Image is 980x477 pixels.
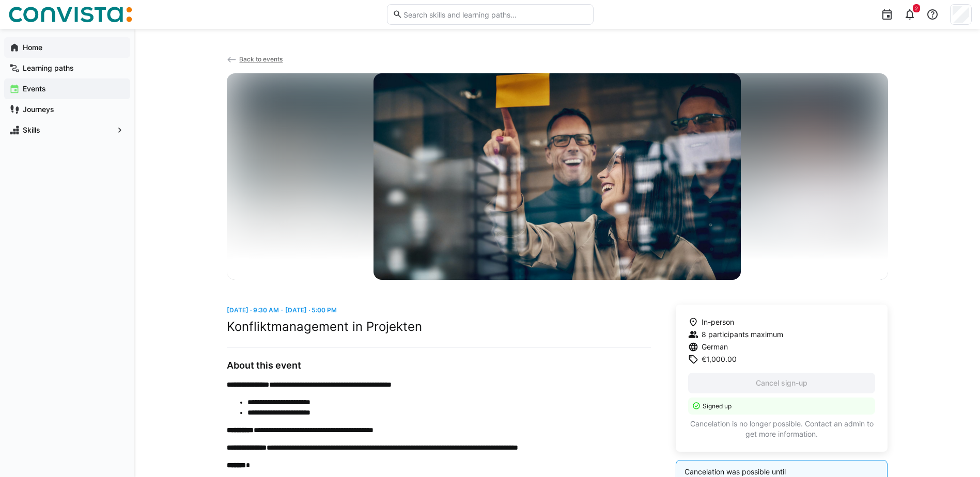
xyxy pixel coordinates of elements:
span: €1,000.00 [702,354,737,364]
span: 8 participants maximum [702,329,783,340]
button: Cancel sign-up [688,373,876,393]
h3: About this event [227,360,651,371]
h2: Konfliktmanagement in Projekten [227,319,651,335]
p: Cancelation was possible until [685,467,879,477]
span: [DATE] · 9:30 AM - [DATE] · 5:00 PM [227,306,337,314]
p: Signed up [703,402,869,410]
span: 2 [915,5,918,11]
span: Back to events [239,55,283,63]
span: German [702,342,728,352]
p: Cancelation is no longer possible. Contact an admin to get more information. [688,419,876,439]
input: Search skills and learning paths… [402,10,587,19]
span: In-person [702,317,734,327]
span: Cancel sign-up [754,378,809,388]
a: Back to events [227,55,283,63]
